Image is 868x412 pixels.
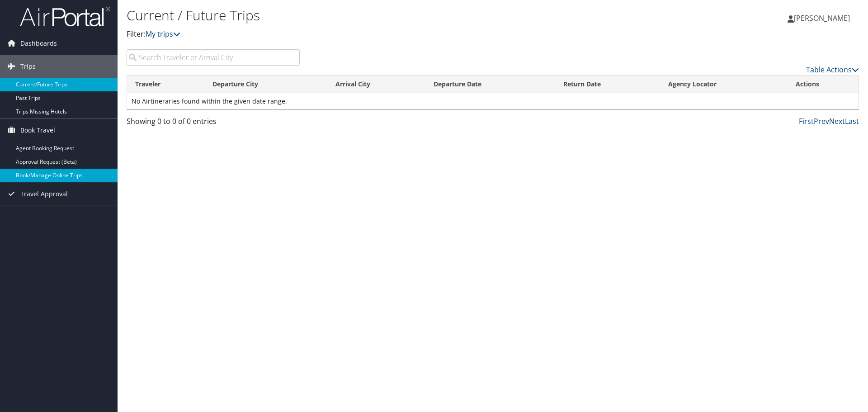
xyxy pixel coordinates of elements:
[806,65,859,75] a: Table Actions
[794,13,850,23] span: [PERSON_NAME]
[127,93,859,109] td: No Airtineraries found within the given date range.
[555,76,660,93] th: Return Date: activate to sort column ascending
[788,76,859,93] th: Actions
[425,76,555,93] th: Departure Date: activate to sort column descending
[799,116,814,126] a: First
[204,76,327,93] th: Departure City: activate to sort column ascending
[20,183,68,205] span: Travel Approval
[327,76,425,93] th: Arrival City: activate to sort column ascending
[127,49,300,66] input: Search Traveler or Arrival City
[660,76,788,93] th: Agency Locator: activate to sort column ascending
[20,55,36,78] span: Trips
[127,6,615,25] h1: Current / Future Trips
[127,76,204,93] th: Traveler: activate to sort column ascending
[829,116,845,126] a: Next
[20,32,57,55] span: Dashboards
[146,29,180,39] a: My trips
[20,6,110,27] img: airportal-logo.png
[127,116,300,131] div: Showing 0 to 0 of 0 entries
[788,5,859,32] a: [PERSON_NAME]
[845,116,859,126] a: Last
[127,28,615,40] p: Filter:
[20,119,55,142] span: Book Travel
[814,116,829,126] a: Prev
